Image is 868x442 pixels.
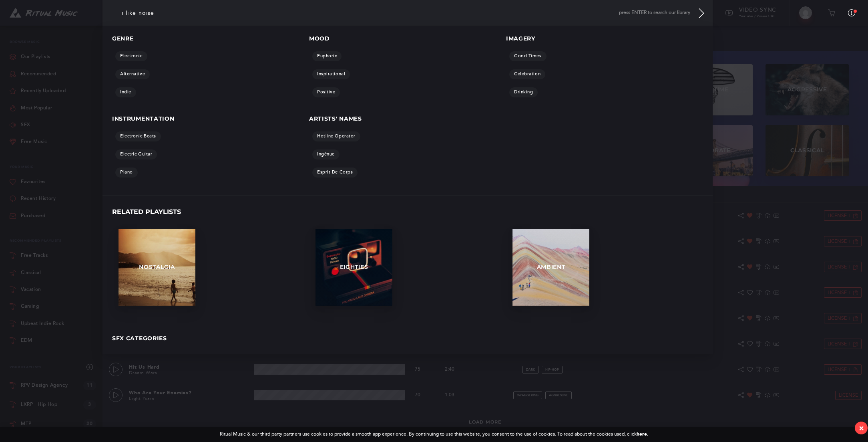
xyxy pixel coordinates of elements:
a: Electronic Beats [115,131,161,141]
div: 20 [83,419,96,429]
a: Electric Guitar [115,149,157,159]
p: Genre [112,35,309,48]
a: Load More [469,419,502,425]
span: YouTube / Vimeo URL [739,14,775,18]
p: Who Are Your Enemies? [129,389,251,396]
p: 70 [408,392,427,398]
p: Artists' Names [309,115,506,128]
a: Good Times [509,51,547,61]
a: Electronic [115,51,147,61]
div: 11 [83,381,96,390]
div: Recommended Playlists [10,234,96,247]
span: License [839,393,858,398]
p: Your Music [10,160,96,174]
a: Light Years [129,396,155,401]
a: LXRP - Hip Hop 3 [10,395,96,414]
div: MTP [21,421,32,427]
a: Euphoric [312,51,342,61]
p: SFX Categories [112,335,309,348]
a: Ingénue [312,149,340,159]
div: × [859,424,864,433]
div: RPV Design Agency [21,383,68,388]
div: Upbeat Indie Rock [21,321,64,326]
span: License [828,316,847,321]
a: Gaming [10,298,96,315]
a: Piano [115,168,138,178]
span: hip-hop [545,368,559,371]
div: LXRP - Hip Hop [21,402,57,408]
a: Most Popular [10,99,52,116]
span: press ENTER to search our library [619,10,690,16]
span: License [828,264,847,270]
p: Mood [309,35,506,48]
span: License [828,341,847,347]
a: Celebration [509,69,545,79]
span: License [828,213,847,218]
a: Eighties [315,229,392,306]
span: License [828,367,847,372]
a: Ambient [512,229,589,306]
span: Video Sync [739,6,776,13]
img: Tony Tran [799,6,812,19]
a: Our Playlists [10,48,50,65]
div: Classical [21,270,41,275]
a: Recommended [10,66,56,83]
span: aggressive [549,394,568,397]
a: RPV Design Agency 11 [10,376,96,395]
a: Purchased [10,208,45,224]
span: License [828,239,847,244]
div: Ritual Music & our third party partners use cookies to provide a smooth app experience. By contin... [220,432,649,437]
p: Browse Music [10,35,96,48]
div: Free Tracks [21,253,48,258]
a: here. [637,431,649,437]
a: SFX [10,117,30,133]
span: swaggering [517,394,538,397]
a: Positive [312,87,340,97]
p: Imagery [506,35,703,48]
div: Vacation [21,287,41,292]
div: Gaming [21,304,39,309]
a: EDM [10,332,96,349]
p: Hit Us Hard [129,363,251,371]
a: Dream Wars [129,370,157,375]
span: License [828,290,847,295]
a: Classical [10,264,96,281]
p: Instrumentation [112,115,309,128]
a: Recent History [10,190,56,207]
a: Indie [115,87,136,97]
img: Ritual Music [10,8,78,18]
div: Your Playlists [10,359,96,375]
a: Classical [766,125,849,176]
a: Drinking [509,87,538,97]
a: Hotline Operator [312,131,360,141]
a: Vacation [10,281,96,298]
a: Recently Uploaded [10,83,66,99]
a: Nostalgia [119,229,195,306]
a: Aggressive [766,64,849,115]
div: EDM [21,338,32,343]
a: Inspirational [312,69,350,79]
p: 1:03 [434,392,466,399]
a: Upbeat Indie Rock [10,315,96,332]
a: MTP 20 [10,414,96,434]
p: 2:40 [434,366,466,373]
a: Alternative [115,69,150,79]
a: Esprit De Corps [312,168,358,178]
a: Free Music [10,133,47,150]
span: dark [526,368,535,371]
a: Free Tracks [10,247,96,264]
a: Favourites [10,174,46,190]
div: 3 [83,400,96,410]
p: Related Playlists [112,208,703,228]
p: 75 [408,367,427,372]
